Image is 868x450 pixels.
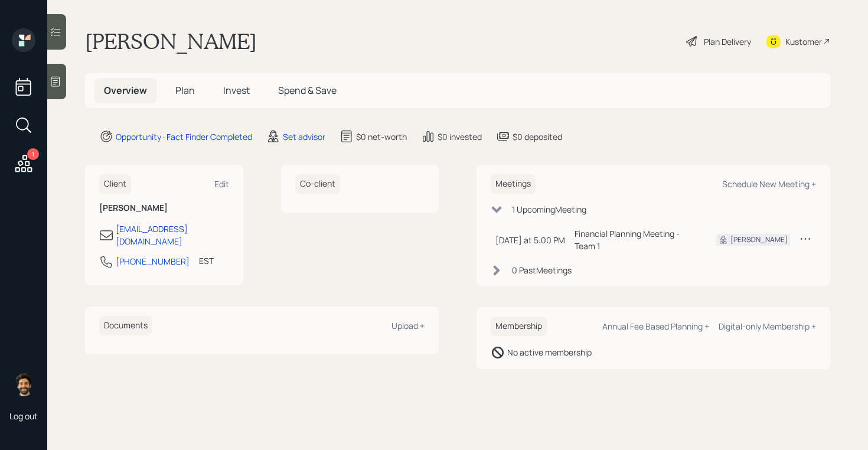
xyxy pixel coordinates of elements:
[491,174,536,194] h6: Meetings
[512,203,586,216] div: 1 Upcoming Meeting
[507,346,592,358] div: No active membership
[722,178,816,190] div: Schedule New Meeting +
[438,131,482,143] div: $0 invested
[785,35,822,48] div: Kustomer
[99,316,152,335] h6: Documents
[495,234,565,246] div: [DATE] at 5:00 PM
[85,28,257,54] h1: [PERSON_NAME]
[356,131,407,143] div: $0 net-worth
[99,174,131,194] h6: Client
[704,35,751,48] div: Plan Delivery
[214,178,229,190] div: Edit
[278,84,337,97] span: Spend & Save
[104,84,147,97] span: Overview
[295,174,340,194] h6: Co-client
[602,321,709,332] div: Annual Fee Based Planning +
[391,320,425,331] div: Upload +
[9,410,38,422] div: Log out
[116,255,190,268] div: [PHONE_NUMBER]
[116,223,229,247] div: [EMAIL_ADDRESS][DOMAIN_NAME]
[512,264,572,276] div: 0 Past Meeting s
[513,131,562,143] div: $0 deposited
[283,131,325,143] div: Set advisor
[730,234,788,245] div: [PERSON_NAME]
[223,84,250,97] span: Invest
[27,148,39,160] div: 1
[575,227,697,252] div: Financial Planning Meeting - Team 1
[199,255,214,267] div: EST
[99,203,229,213] h6: [PERSON_NAME]
[491,317,547,336] h6: Membership
[719,321,816,332] div: Digital-only Membership +
[116,131,252,143] div: Opportunity · Fact Finder Completed
[12,373,35,396] img: eric-schwartz-headshot.png
[175,84,195,97] span: Plan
